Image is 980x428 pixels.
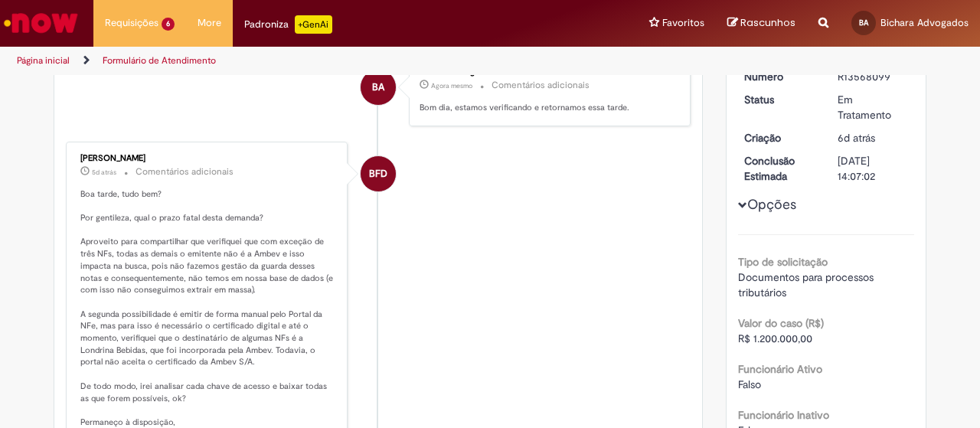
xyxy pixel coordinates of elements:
[733,130,827,145] dt: Criação
[738,270,877,299] span: Documentos para processos tributários
[662,15,704,31] span: Favoritos
[738,332,812,345] span: R$ 1.200.000,00
[838,131,875,145] span: 6d atrás
[738,377,761,391] span: Falso
[420,102,675,114] p: Bom dia, estamos verificando e retornamos essa tarde.
[2,8,80,38] img: ServiceNow
[880,16,969,29] span: Bichara Advogados
[11,47,642,75] ul: Trilhas de página
[733,153,827,184] dt: Conclusão Estimada
[738,362,822,376] b: Funcionário Ativo
[733,69,827,84] dt: Número
[838,130,909,145] div: 25/09/2025 17:06:06
[244,15,332,34] div: Padroniza
[369,155,387,192] span: BFD
[838,131,875,145] time: 25/09/2025 17:06:06
[738,316,824,330] b: Valor do caso (R$)
[738,408,829,422] b: Funcionário Inativo
[17,54,70,67] a: Página inicial
[361,70,396,105] div: Bichara Advogados
[80,154,335,163] div: [PERSON_NAME]
[838,69,909,84] div: R13568099
[838,92,909,123] div: Em Tratamento
[431,81,472,90] time: 01/10/2025 10:19:14
[372,69,384,106] span: BA
[859,18,868,28] span: BA
[105,15,158,31] span: Requisições
[92,168,116,177] time: 26/09/2025 16:18:21
[103,54,216,67] a: Formulário de Atendimento
[733,92,827,107] dt: Status
[727,16,795,31] a: Rascunhos
[136,165,234,178] small: Comentários adicionais
[162,18,175,31] span: 6
[295,15,332,34] p: +GenAi
[361,156,396,191] div: Beatriz Florio De Jesus
[92,168,116,177] span: 5d atrás
[492,79,590,92] small: Comentários adicionais
[431,81,472,90] span: Agora mesmo
[198,15,221,31] span: More
[738,255,828,269] b: Tipo de solicitação
[838,153,909,184] div: [DATE] 14:07:02
[740,15,795,30] span: Rascunhos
